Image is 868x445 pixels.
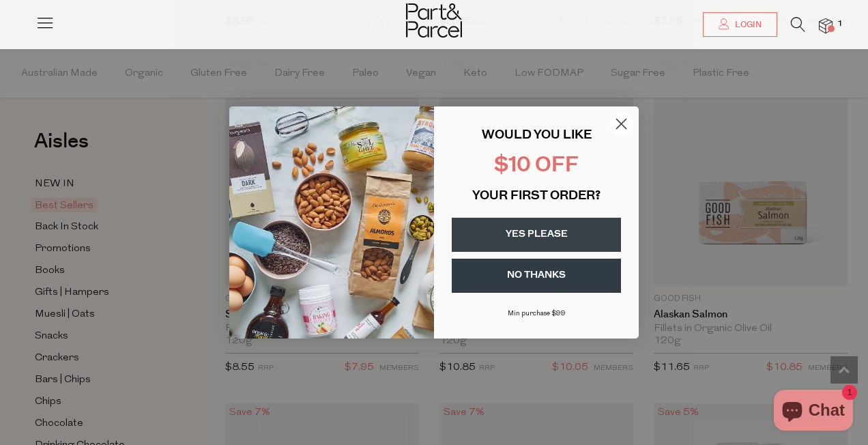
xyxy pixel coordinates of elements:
[472,190,601,203] span: YOUR FIRST ORDER?
[732,19,762,31] span: Login
[703,12,777,37] a: Login
[508,310,566,317] span: Min purchase $99
[494,156,579,177] span: $10 OFF
[406,3,462,38] img: Part&Parcel
[609,112,633,136] button: Close dialog
[819,18,833,33] a: 1
[834,18,846,30] span: 1
[229,106,434,339] img: 43fba0fb-7538-40bc-babb-ffb1a4d097bc.jpeg
[770,390,857,434] inbox-online-store-chat: Shopify online store chat
[452,218,621,252] button: YES PLEASE
[452,259,621,293] button: NO THANKS
[482,130,592,142] span: WOULD YOU LIKE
